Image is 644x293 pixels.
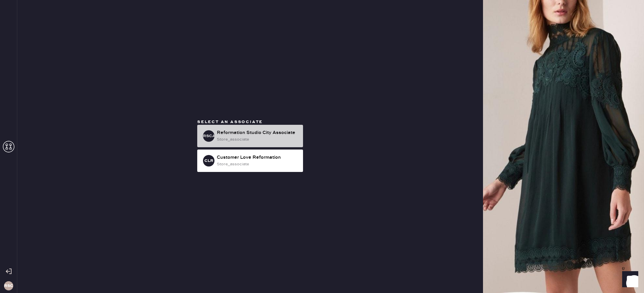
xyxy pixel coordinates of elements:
h3: RSCA [203,134,214,138]
iframe: Front Chat [617,267,641,292]
span: Select an associate [197,119,263,125]
div: Reformation Studio City Associate [217,129,298,136]
h3: CLR [204,159,213,163]
h3: RSC [4,284,13,288]
div: store_associate [217,161,298,167]
div: store_associate [217,136,298,143]
div: Customer Love Reformation [217,154,298,161]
